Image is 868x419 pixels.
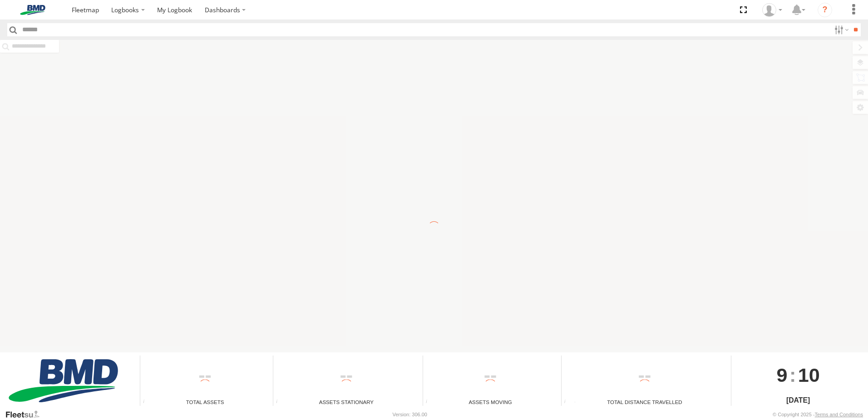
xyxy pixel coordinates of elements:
a: Terms and Conditions [815,412,863,417]
div: : [731,356,864,395]
img: bmd-logo.svg [9,5,56,15]
div: Version: 306.00 [393,412,427,417]
div: [DATE] [731,395,864,406]
div: Thomas Diver [759,3,785,17]
i: ? [818,3,832,17]
div: Total number of assets current stationary. [273,399,287,406]
div: Total distance travelled by all assets within specified date range and applied filters [562,399,575,406]
div: Total number of assets current in transit. [423,399,437,406]
span: 9 [777,356,788,395]
div: Assets Moving [423,398,558,406]
div: Total number of Enabled Assets [140,399,154,406]
div: © Copyright 2025 - [773,412,863,417]
a: Visit our Website [5,410,47,419]
label: Search Filter Options [831,23,850,36]
img: BMD [5,359,122,402]
div: Total Distance Travelled [562,398,728,406]
div: Assets Stationary [273,398,419,406]
div: Total Assets [140,398,270,406]
span: 10 [798,356,820,395]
